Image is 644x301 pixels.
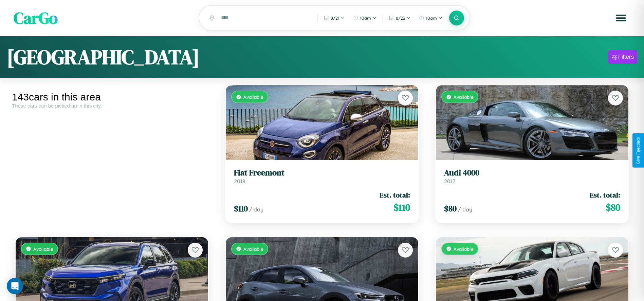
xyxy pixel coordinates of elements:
[454,246,474,252] span: Available
[7,278,23,294] div: Open Intercom Messenger
[234,168,410,185] a: Fiat Freemont2018
[380,190,410,200] span: Est. total:
[12,103,212,109] div: These cars can be picked up in this city.
[14,7,58,29] span: CarGo
[360,15,371,21] span: 10am
[234,203,248,214] span: $ 110
[243,94,263,100] span: Available
[444,203,457,214] span: $ 80
[393,201,410,214] span: $ 110
[606,201,620,214] span: $ 80
[331,15,339,21] span: 8 / 21
[444,178,455,185] span: 2017
[426,15,437,21] span: 10am
[611,8,630,27] button: Open menu
[350,13,380,23] button: 10am
[7,43,200,71] h1: [GEOGRAPHIC_DATA]
[444,168,620,178] h3: Audi 4000
[243,246,263,252] span: Available
[320,13,348,23] button: 8/21
[234,178,245,185] span: 2018
[590,190,620,200] span: Est. total:
[386,13,414,23] button: 8/22
[396,15,405,21] span: 8 / 22
[416,13,446,23] button: 10am
[608,50,637,64] button: Filters
[12,91,212,103] div: 143 cars in this area
[444,168,620,185] a: Audi 40002017
[454,94,474,100] span: Available
[33,246,53,252] span: Available
[234,168,410,178] h3: Fiat Freemont
[249,206,263,213] span: / day
[458,206,472,213] span: / day
[618,54,634,60] div: Filters
[636,137,641,164] div: Give Feedback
